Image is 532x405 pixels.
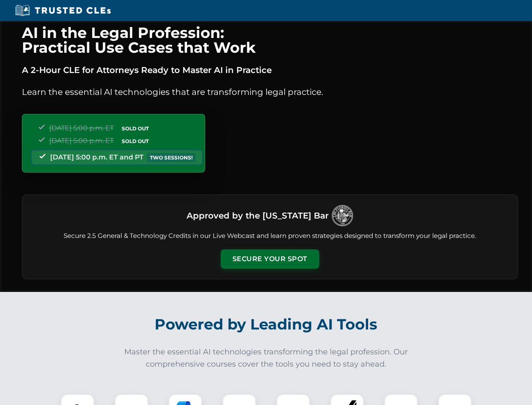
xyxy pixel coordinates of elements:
span: [DATE] 5:00 p.m. ET [49,137,114,145]
img: Trusted CLEs [13,4,113,17]
button: Secure Your Spot [221,249,319,269]
p: A 2-Hour CLE for Attorneys Ready to Master AI in Practice [22,63,518,77]
h1: AI in the Legal Profession: Practical Use Cases that Work [22,25,518,55]
p: Learn the essential AI technologies that are transforming legal practice. [22,85,518,99]
h3: Approved by the [US_STATE] Bar [187,208,329,223]
img: Logo [332,205,353,226]
p: Secure 2.5 General & Technology Credits in our Live Webcast and learn proven strategies designed ... [32,231,508,241]
span: SOLD OUT [119,137,152,146]
span: SOLD OUT [119,124,152,133]
h2: Powered by Leading AI Tools [33,310,500,339]
p: Master the essential AI technologies transforming the legal profession. Our comprehensive courses... [119,346,414,370]
span: [DATE] 5:00 p.m. ET [49,124,114,132]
